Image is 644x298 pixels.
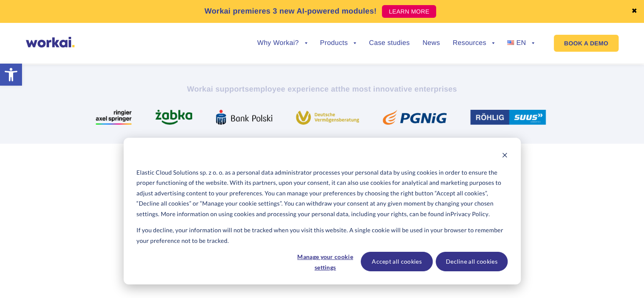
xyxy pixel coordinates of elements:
[516,39,526,47] span: EN
[436,252,508,271] button: Decline all cookies
[382,5,436,18] a: LEARN MORE
[205,6,377,17] p: Workai premieres 3 new AI-powered modules!
[249,85,338,93] i: employee experience at
[361,252,433,271] button: Accept all cookies
[124,138,521,284] div: Cookie banner
[136,167,507,220] p: Elastic Cloud Solutions sp. z o. o. as a personal data administrator processes your personal data...
[451,209,489,220] a: Privacy Policy
[554,35,618,52] a: BOOK A DEMO
[136,225,507,246] p: If you decline, your information will not be tracked when you visit this website. A single cookie...
[453,40,495,47] a: Resources
[631,8,637,15] a: ✖
[369,40,409,47] a: Case studies
[257,40,307,47] a: Why Workai?
[87,242,557,262] p: Join us to build a SaaS platform used daily by hundreds of thousands of people around the world.
[502,151,508,162] button: Dismiss cookie banner
[320,40,357,47] a: Products
[293,252,358,271] button: Manage your cookie settings
[87,84,557,94] h2: Workai supports the most innovative enterprises
[423,40,440,47] a: News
